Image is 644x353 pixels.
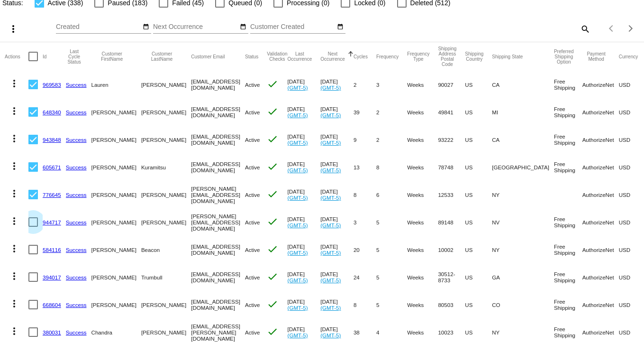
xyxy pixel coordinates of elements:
mat-cell: 38 [354,318,376,346]
mat-cell: [PERSON_NAME] [141,318,191,346]
button: Change sorting for CustomerEmail [191,54,225,59]
a: 944717 [43,219,61,225]
a: 648340 [43,109,61,115]
mat-cell: [DATE] [320,181,354,208]
a: (GMT-5) [320,84,341,91]
mat-cell: [DATE] [288,236,321,263]
mat-cell: 6 [376,181,407,208]
mat-icon: more_vert [9,105,20,117]
mat-icon: date_range [143,23,149,31]
mat-cell: [PERSON_NAME] [91,98,141,126]
mat-cell: Free Shipping [554,318,582,346]
mat-cell: NY [492,236,554,263]
a: (GMT-5) [288,305,308,311]
mat-cell: 93222 [438,126,465,153]
mat-icon: check [267,298,278,310]
mat-cell: GA [492,263,554,291]
mat-cell: 89148 [438,208,465,236]
mat-cell: 2 [376,98,407,126]
mat-cell: [PERSON_NAME][EMAIL_ADDRESS][DOMAIN_NAME] [191,208,245,236]
mat-cell: Weeks [407,208,438,236]
mat-cell: [PERSON_NAME] [91,236,141,263]
mat-icon: date_range [240,23,246,31]
mat-cell: [DATE] [320,126,354,153]
mat-cell: NY [492,181,554,208]
a: 668604 [43,302,61,308]
mat-icon: check [267,271,278,282]
mat-cell: 4 [376,318,407,346]
mat-cell: Weeks [407,126,438,153]
mat-cell: AuthorizeNet [582,153,619,181]
mat-cell: AuthorizeNet [582,98,619,126]
mat-cell: NV [492,208,554,236]
mat-cell: 10023 [438,318,465,346]
mat-cell: Free Shipping [554,263,582,291]
mat-cell: [GEOGRAPHIC_DATA] [492,153,554,181]
a: (GMT-5) [320,195,341,201]
button: Change sorting for CustomerLastName [141,51,182,62]
button: Change sorting for Frequency [376,54,399,59]
mat-cell: [DATE] [320,236,354,263]
mat-cell: Free Shipping [554,71,582,98]
a: (GMT-5) [288,84,308,91]
mat-cell: [DATE] [320,263,354,291]
mat-cell: Weeks [407,153,438,181]
a: Success [66,82,87,88]
mat-cell: [PERSON_NAME] [141,71,191,98]
mat-icon: check [267,106,278,117]
input: Customer Created [250,23,336,31]
mat-cell: [PERSON_NAME] [141,181,191,208]
mat-cell: 30512-8733 [438,263,465,291]
mat-cell: NY [492,318,554,346]
mat-cell: 49841 [438,98,465,126]
mat-cell: 5 [376,291,407,318]
mat-cell: Free Shipping [554,236,582,263]
button: Change sorting for CurrencyIso [619,54,638,59]
mat-cell: 5 [376,263,407,291]
mat-header-cell: Validation Checks [267,42,287,71]
mat-cell: US [465,126,492,153]
mat-cell: 2 [354,71,376,98]
mat-cell: Lauren [91,71,141,98]
a: 969583 [43,82,61,88]
mat-cell: US [465,71,492,98]
mat-cell: [PERSON_NAME] [91,181,141,208]
mat-cell: US [465,236,492,263]
button: Change sorting for LastProcessingCycleId [66,49,83,65]
mat-icon: more_vert [9,270,20,282]
mat-cell: AuthorizeNet [582,318,619,346]
mat-cell: [EMAIL_ADDRESS][PERSON_NAME][DOMAIN_NAME] [191,318,245,346]
button: Change sorting for ShippingCountry [465,51,483,62]
a: Success [66,302,87,308]
mat-cell: [EMAIL_ADDRESS][DOMAIN_NAME] [191,71,245,98]
span: Active [245,274,260,280]
a: 776645 [43,192,61,198]
mat-icon: check [267,243,278,255]
a: 584116 [43,247,61,253]
span: Active [245,247,260,253]
span: Active [245,164,260,170]
mat-cell: AuthorizeNet [582,181,619,208]
a: (GMT-5) [320,332,341,338]
a: (GMT-5) [288,222,308,228]
mat-cell: [PERSON_NAME] [91,208,141,236]
span: Active [245,302,260,308]
a: Success [66,274,87,280]
mat-cell: [DATE] [288,71,321,98]
mat-cell: 5 [376,208,407,236]
mat-cell: [DATE] [288,98,321,126]
mat-cell: [DATE] [320,208,354,236]
mat-cell: US [465,153,492,181]
button: Change sorting for ShippingState [492,54,523,59]
button: Change sorting for Status [245,54,258,59]
mat-cell: Free Shipping [554,153,582,181]
a: (GMT-5) [320,305,341,311]
a: (GMT-5) [320,277,341,283]
mat-cell: MI [492,98,554,126]
a: (GMT-5) [288,112,308,118]
a: Success [66,164,87,170]
button: Change sorting for Id [43,54,46,59]
mat-header-cell: Actions [5,42,28,71]
mat-cell: AuthorizeNet [582,126,619,153]
button: Change sorting for LastOccurrenceUtc [288,51,312,62]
